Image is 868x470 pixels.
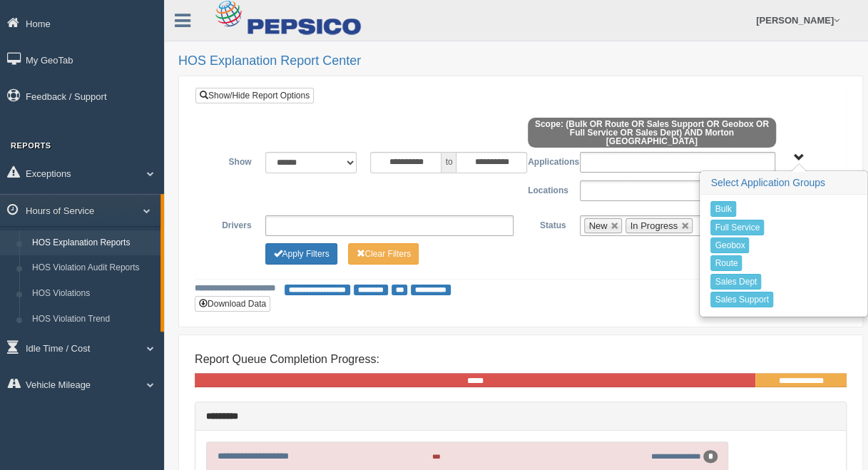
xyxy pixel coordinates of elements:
[528,118,776,148] span: Scope: (Bulk OR Route OR Sales Support OR Geobox OR Full Service OR Sales Dept) AND Morton [GEOGR...
[710,201,735,217] button: Bulk
[588,220,607,231] span: New
[710,292,772,307] button: Sales Support
[206,152,258,169] label: Show
[521,180,573,198] label: Locations
[521,152,573,169] label: Applications
[265,243,337,265] button: Change Filter Options
[26,281,160,307] a: HOS Violations
[195,353,847,366] h4: Report Queue Completion Progress:
[710,274,761,290] button: Sales Dept
[178,54,854,68] h2: HOS Explanation Report Center
[521,215,573,233] label: Status
[710,255,742,271] button: Route
[710,220,764,235] button: Full Service
[26,255,160,281] a: HOS Violation Audit Reports
[195,296,270,312] button: Download Data
[348,243,419,265] button: Change Filter Options
[710,237,749,253] button: Geobox
[206,215,258,233] label: Drivers
[195,88,314,103] a: Show/Hide Report Options
[441,152,456,173] span: to
[630,220,677,231] span: In Progress
[26,230,160,256] a: HOS Explanation Reports
[26,307,160,332] a: HOS Violation Trend
[700,172,867,195] h3: Select Application Groups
